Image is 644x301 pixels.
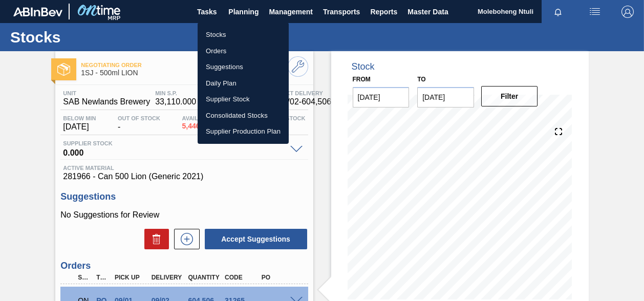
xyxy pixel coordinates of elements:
a: Supplier Stock [198,91,289,107]
a: Consolidated Stocks [198,107,289,124]
a: Suggestions [198,59,289,75]
a: Stocks [198,27,289,43]
a: Daily Plan [198,75,289,92]
a: Orders [198,43,289,59]
a: Supplier Production Plan [198,123,289,140]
